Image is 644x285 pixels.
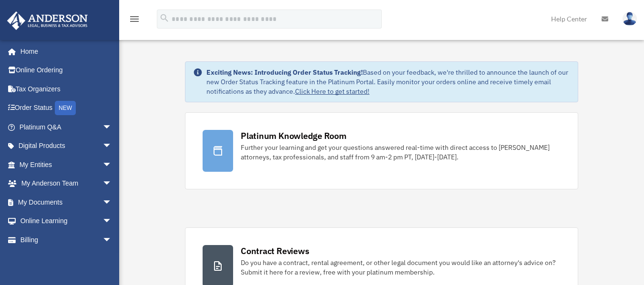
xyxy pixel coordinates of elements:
[241,245,309,257] div: Contract Reviews
[7,137,126,156] a: Digital Productsarrow_drop_down
[55,101,76,115] div: NEW
[102,118,122,137] span: arrow_drop_down
[102,155,122,175] span: arrow_drop_down
[7,61,126,80] a: Online Ordering
[7,155,126,174] a: My Entitiesarrow_drop_down
[7,42,122,61] a: Home
[295,87,369,96] a: Click Here to get started!
[129,17,140,25] a: menu
[159,13,170,23] i: search
[7,174,126,193] a: My Anderson Teamarrow_drop_down
[7,118,126,137] a: Platinum Q&Aarrow_drop_down
[7,249,126,268] a: Events Calendar
[241,258,561,277] div: Do you have a contract, rental agreement, or other legal document you would like an attorney's ad...
[102,137,122,156] span: arrow_drop_down
[102,174,122,194] span: arrow_drop_down
[102,212,122,231] span: arrow_drop_down
[102,230,122,250] span: arrow_drop_down
[4,11,91,30] img: Anderson Advisors Platinum Portal
[241,130,347,142] div: Platinum Knowledge Room
[129,13,140,25] i: menu
[206,68,363,77] strong: Exciting News: Introducing Order Status Tracking!
[241,143,561,162] div: Further your learning and get your questions answered real-time with direct access to [PERSON_NAM...
[102,193,122,212] span: arrow_drop_down
[7,193,126,212] a: My Documentsarrow_drop_down
[7,98,126,118] a: Order StatusNEW
[206,68,570,96] div: Based on your feedback, we're thrilled to announce the launch of our new Order Status Tracking fe...
[7,230,126,249] a: Billingarrow_drop_down
[185,112,578,189] a: Platinum Knowledge Room Further your learning and get your questions answered real-time with dire...
[7,212,126,231] a: Online Learningarrow_drop_down
[623,12,637,26] img: User Pic
[7,79,126,98] a: Tax Organizers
